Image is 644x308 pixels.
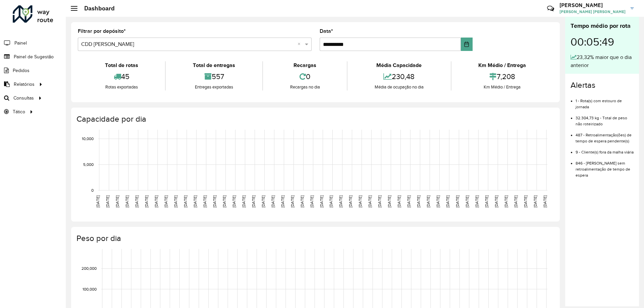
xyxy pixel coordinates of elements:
div: 557 [167,69,260,84]
div: 45 [79,69,163,84]
text: [DATE] [310,195,314,207]
text: [DATE] [455,195,460,207]
span: Tático [13,108,25,115]
text: [DATE] [436,195,440,207]
text: [DATE] [212,195,217,207]
text: [DATE] [300,195,304,207]
div: Rotas exportadas [79,84,163,90]
li: 846 - [PERSON_NAME] sem retroalimentação de tempo de espera [576,155,634,178]
text: [DATE] [329,195,333,207]
text: [DATE] [387,195,391,207]
text: 0 [91,188,94,192]
li: 1 - Rota(s) com estouro de jornada [576,93,634,110]
div: 0 [265,69,345,84]
text: [DATE] [96,195,100,207]
text: [DATE] [280,195,285,207]
div: Recargas [265,61,345,69]
text: [DATE] [232,195,236,207]
div: Total de rotas [79,61,163,69]
text: [DATE] [261,195,265,207]
a: Contato Rápido [543,1,558,16]
div: 00:05:49 [571,30,634,53]
div: Km Médio / Entrega [453,61,551,69]
text: [DATE] [445,195,450,207]
text: [DATE] [154,195,158,207]
text: [DATE] [135,195,139,207]
text: [DATE] [290,195,294,207]
div: 23,32% maior que o dia anterior [571,53,634,69]
text: [DATE] [358,195,362,207]
text: [DATE] [377,195,382,207]
text: 10,000 [82,136,94,141]
text: [DATE] [338,195,343,207]
span: Consultas [13,95,34,102]
text: [DATE] [183,195,187,207]
div: Média Capacidade [349,61,449,69]
span: Pedidos [13,67,30,74]
h4: Alertas [571,80,634,90]
text: [DATE] [494,195,498,207]
span: Relatórios [14,81,35,88]
div: Km Médio / Entrega [453,84,551,90]
text: [DATE] [105,195,110,207]
div: 7,208 [453,69,551,84]
button: Choose Date [461,38,473,51]
span: Painel [14,40,27,47]
text: [DATE] [144,195,149,207]
text: [DATE] [397,195,401,207]
div: Entregas exportadas [167,84,260,90]
text: [DATE] [241,195,246,207]
div: Recargas no dia [265,84,345,90]
text: 5,000 [83,162,94,167]
text: [DATE] [193,195,197,207]
label: Data [320,27,333,35]
text: [DATE] [533,195,537,207]
div: Total de entregas [167,61,260,69]
span: Clear all [298,40,303,48]
span: [PERSON_NAME] [PERSON_NAME] [559,9,626,15]
text: [DATE] [125,195,129,207]
span: Painel de Sugestão [14,53,54,60]
text: [DATE] [504,195,508,207]
text: [DATE] [514,195,518,207]
text: 200,000 [82,266,97,271]
label: Filtrar por depósito [78,27,126,35]
text: [DATE] [543,195,547,207]
h2: Dashboard [77,5,115,12]
text: [DATE] [271,195,275,207]
text: [DATE] [426,195,430,207]
text: [DATE] [475,195,479,207]
text: 100,000 [83,287,97,291]
li: 9 - Cliente(s) fora da malha viária [576,144,634,155]
h4: Peso por dia [76,234,553,243]
text: [DATE] [407,195,411,207]
text: [DATE] [164,195,168,207]
h3: [PERSON_NAME] [559,2,626,8]
text: [DATE] [251,195,256,207]
text: [DATE] [416,195,421,207]
div: Média de ocupação no dia [349,84,449,90]
text: [DATE] [348,195,353,207]
text: [DATE] [173,195,178,207]
text: [DATE] [484,195,489,207]
text: [DATE] [222,195,226,207]
li: 32.304,73 kg - Total de peso não roteirizado [576,110,634,127]
h4: Capacidade por dia [76,114,553,124]
text: [DATE] [115,195,119,207]
text: [DATE] [319,195,324,207]
text: [DATE] [465,195,469,207]
text: [DATE] [368,195,372,207]
div: Tempo médio por rota [571,21,634,30]
div: 230,48 [349,69,449,84]
text: [DATE] [203,195,207,207]
text: [DATE] [523,195,528,207]
li: 487 - Retroalimentação(ões) de tempo de espera pendente(s) [576,127,634,144]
